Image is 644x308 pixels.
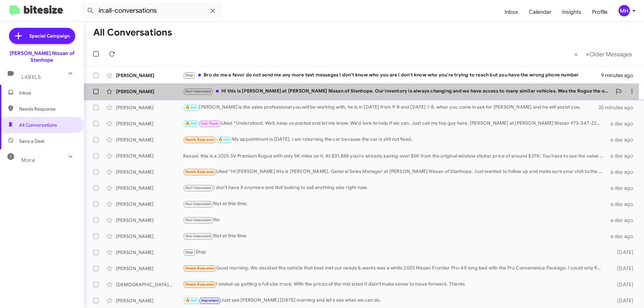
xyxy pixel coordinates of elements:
[185,89,211,94] span: Not-Interested
[116,249,183,256] div: [PERSON_NAME]
[571,47,636,61] nav: Page navigation example
[524,2,557,22] a: Calendar
[116,169,183,175] div: [PERSON_NAME]
[19,89,76,96] span: Inbox
[499,2,524,22] a: Inbox
[183,281,606,288] div: I ended up getting a full size truck. With the prices of the mid sized it didn't make sense to mo...
[601,72,639,79] div: 9 minutes ago
[116,120,183,127] div: [PERSON_NAME]
[116,217,183,224] div: [PERSON_NAME]
[9,28,75,44] a: Special Campaign
[183,248,606,256] div: Stop
[185,202,211,206] span: Not-Interested
[606,185,639,191] div: a day ago
[183,104,598,111] div: [PERSON_NAME] is the sales professional you will be working with, he is in [DATE] from 9-8 and [D...
[185,105,197,110] span: 🔥 Hot
[606,217,639,224] div: a day ago
[116,201,183,207] div: [PERSON_NAME]
[185,282,214,287] span: Needs Response
[185,137,214,142] span: Needs Response
[116,104,183,111] div: [PERSON_NAME]
[183,297,606,304] div: Just see [PERSON_NAME] [DATE] morning and let's see what we can do.
[557,2,587,22] a: Insights
[606,233,639,240] div: a day ago
[183,264,606,272] div: Good morning, We decided the vehicle that best met our needs & wants was a white 2025 Nissan Fron...
[183,136,606,143] div: My appointment is [DATE]. I am returning the car because the car is still not fixed.
[19,106,76,112] span: Needs Response
[574,50,578,58] span: «
[116,88,183,95] div: [PERSON_NAME]
[185,186,211,190] span: Not-Interested
[201,121,219,126] span: Call Them
[598,104,639,111] div: 35 minutes ago
[93,27,172,38] h1: All Conversations
[606,136,639,143] div: a day ago
[185,73,194,77] span: Stop
[606,169,639,175] div: a day ago
[218,137,230,142] span: 🔥 Hot
[606,120,639,127] div: a day ago
[619,5,630,16] div: MH
[582,47,636,61] button: Next
[185,218,211,222] span: Not-Interested
[19,122,57,128] span: All Conversations
[606,152,639,159] div: a day ago
[116,185,183,191] div: [PERSON_NAME]
[183,152,606,159] div: Rasool, this is a 2025 SV Premium Rogue with only 5K miles on it. At $31,888 you're already savin...
[116,136,183,143] div: [PERSON_NAME]
[116,297,183,304] div: [PERSON_NAME]
[183,71,601,79] div: Bro do me a favor do not send me any more text messages I don't know who you are I don't know who...
[570,47,582,61] button: Previous
[21,157,35,163] span: More
[606,265,639,272] div: [DATE]
[183,216,606,224] div: No
[116,281,183,288] div: [DEMOGRAPHIC_DATA][PERSON_NAME]
[586,50,589,58] span: »
[183,87,612,95] div: Hi this is [PERSON_NAME] at [PERSON_NAME] Nissan of Stanhope. Our inventory is always changing an...
[183,232,606,240] div: Not at this time
[21,74,41,80] span: Labels
[589,51,632,58] span: Older Messages
[116,152,183,159] div: [PERSON_NAME]
[183,200,606,208] div: Not at this time.
[201,298,219,303] span: Important
[19,138,44,144] span: Save a Deal
[185,170,214,174] span: Needs Response
[185,266,214,270] span: Needs Response
[183,120,606,127] div: Liked “Understood. Well, keep us posted and let me know. We'd love to help if we can. Just call m...
[183,184,606,192] div: I don't have it anymore and Not looking to sell anything else right now.
[606,201,639,207] div: a day ago
[606,297,639,304] div: [DATE]
[81,3,222,19] input: Search
[185,298,197,303] span: 🔥 Hot
[613,5,637,16] button: MH
[606,249,639,256] div: [DATE]
[606,281,639,288] div: [DATE]
[587,2,613,22] a: Profile
[185,121,197,126] span: 🔥 Hot
[183,168,606,176] div: Liked “Hi [PERSON_NAME] this is [PERSON_NAME], General Sales Manager at [PERSON_NAME] Nissan of S...
[29,33,70,39] span: Special Campaign
[116,265,183,272] div: [PERSON_NAME]
[185,250,194,254] span: Stop
[116,72,183,79] div: [PERSON_NAME]
[185,234,211,238] span: Not-Interested
[116,233,183,240] div: [PERSON_NAME]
